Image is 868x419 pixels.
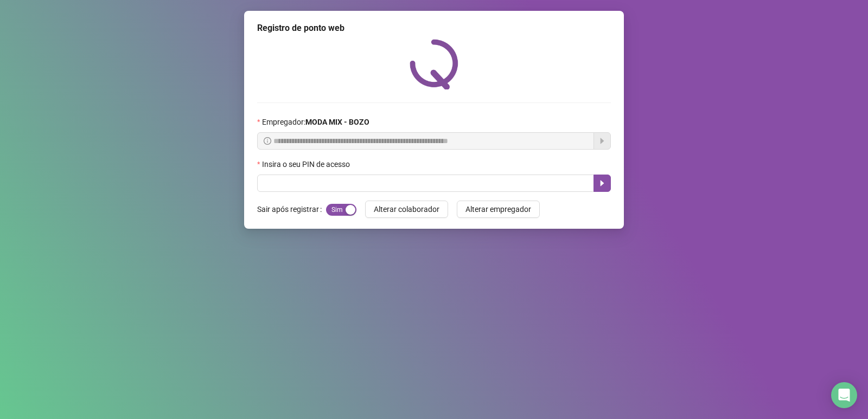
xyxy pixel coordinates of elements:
button: Alterar colaborador [365,201,448,218]
div: Open Intercom Messenger [831,382,857,408]
button: Alterar empregador [457,201,540,218]
div: Registro de ponto web [257,22,611,35]
label: Sair após registrar [257,201,326,218]
span: Alterar colaborador [374,203,439,215]
span: Empregador : [262,116,369,128]
span: info-circle [264,137,271,145]
span: caret-right [598,179,607,188]
label: Insira o seu PIN de acesso [257,158,357,170]
img: QRPoint [410,39,458,89]
span: Alterar empregador [465,203,531,215]
strong: MODA MIX - BOZO [305,118,369,126]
